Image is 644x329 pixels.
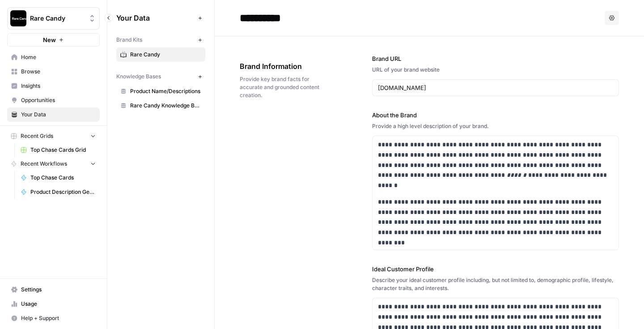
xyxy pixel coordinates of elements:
span: Brand Kits [116,36,142,44]
span: Knowledge Bases [116,73,161,81]
span: Product Name/Descriptions [130,87,201,95]
span: Your Data [116,13,195,23]
span: Opportunities [21,96,96,104]
a: Rare Candy Knowledge Base [116,98,205,113]
span: Insights [21,82,96,90]
div: Describe your ideal customer profile including, but not limited to, demographic profile, lifestyl... [372,276,619,292]
a: Product Description Generator [17,185,100,199]
a: Settings [7,282,100,297]
span: Recent Workflows [21,160,67,168]
label: About the Brand [372,111,619,120]
a: Top Chase Cards Grid [17,143,100,157]
a: Product Name/Descriptions [116,84,205,98]
span: Top Chase Cards [30,174,96,182]
span: New [43,35,56,44]
span: Rare Candy Knowledge Base [130,102,201,110]
a: Home [7,50,100,64]
span: Rare Candy [130,51,201,59]
a: Insights [7,79,100,93]
span: Recent Grids [21,132,53,140]
a: Your Data [7,107,100,122]
button: Recent Workflows [7,157,100,171]
a: Usage [7,297,100,311]
button: New [7,33,100,47]
a: Browse [7,64,100,79]
span: Product Description Generator [30,188,96,196]
button: Help + Support [7,311,100,325]
div: Provide a high level description of your brand. [372,122,619,130]
span: Brand Information [240,61,322,72]
span: Rare Candy [30,14,84,23]
span: Help + Support [21,314,96,322]
a: Opportunities [7,93,100,107]
span: Your Data [21,111,96,119]
div: URL of your brand website [372,66,619,74]
input: www.sundaysoccer.com [378,83,613,92]
label: Ideal Customer Profile [372,265,619,273]
span: Home [21,53,96,61]
button: Workspace: Rare Candy [7,7,100,30]
span: Provide key brand facts for accurate and grounded content creation. [240,75,322,99]
span: Browse [21,68,96,76]
img: Rare Candy Logo [10,10,26,26]
a: Top Chase Cards [17,171,100,185]
label: Brand URL [372,54,619,63]
span: Usage [21,300,96,308]
span: Settings [21,286,96,294]
a: Rare Candy [116,47,205,62]
button: Recent Grids [7,129,100,143]
span: Top Chase Cards Grid [30,146,96,154]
